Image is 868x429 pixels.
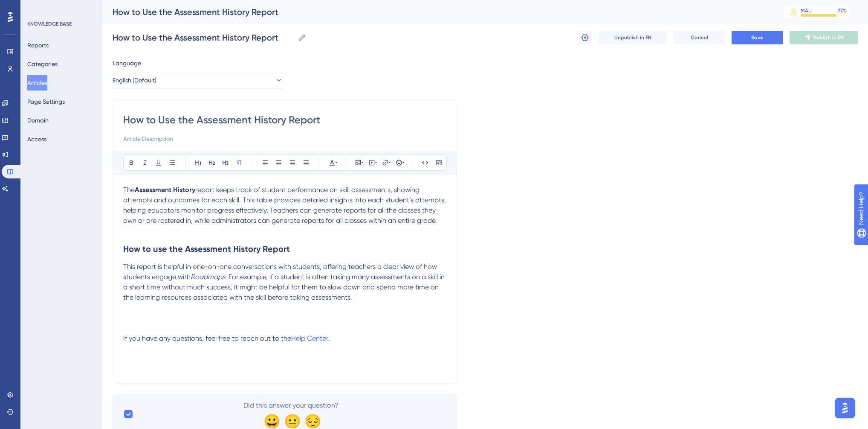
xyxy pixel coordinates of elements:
[135,186,195,194] strong: Assessment History
[113,72,283,89] button: English (Default)
[691,34,708,41] span: Cancel
[751,34,763,41] span: Save
[123,273,446,301] span: . For example, if a student is often taking many assessments on a skill in a short time without m...
[790,31,858,44] button: Publish in EN
[27,56,58,72] button: Categories
[27,20,72,27] div: KNOWLEDGE BASE
[813,34,844,41] span: Publish in EN
[123,263,439,281] span: This report is helpful in one-on-one conversations with students, offering teachers a clear view ...
[123,134,446,144] input: Article Description
[20,2,53,12] span: Need Help?
[263,414,277,428] div: 😀
[123,334,291,342] span: If you have any questions, feel free to reach out to the
[674,31,725,44] button: Cancel
[123,186,135,194] span: The
[304,414,318,428] div: 😔
[123,186,448,225] span: report keeps track of student performance on skill assessments, showing attempts and outcomes for...
[284,414,298,428] div: 😐
[27,131,46,147] button: Access
[732,31,783,44] button: Save
[243,400,339,411] span: Did this answer your question?
[838,7,847,14] div: 77 %
[27,38,49,53] button: Reports
[27,94,65,109] button: Page Settings
[113,58,141,68] span: Language
[599,31,667,44] button: Unpublish in EN
[113,75,156,85] span: English (Default)
[832,395,858,421] iframe: UserGuiding AI Assistant Launcher
[191,273,225,281] em: Roadmaps
[123,113,446,127] input: Article Title
[328,334,330,342] span: .
[27,75,47,90] button: Articles
[614,34,651,41] span: Unpublish in EN
[27,113,49,128] button: Domain
[801,7,812,14] div: MAU
[113,32,295,44] input: Article Name
[113,6,761,18] div: How to Use the Assessment History Report
[291,334,328,342] a: Help Center
[123,244,290,254] strong: How to use the Assessment History Report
